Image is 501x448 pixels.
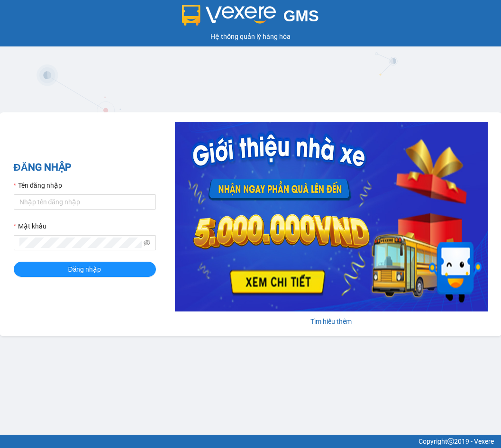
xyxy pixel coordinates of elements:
label: Tên đăng nhập [14,180,62,191]
div: Tìm hiểu thêm [175,316,488,327]
input: Tên đăng nhập [14,194,156,210]
img: logo 2 [182,5,276,26]
div: Copyright 2019 - Vexere [7,436,494,447]
span: copyright [447,438,454,445]
span: Đăng nhập [68,264,101,274]
div: Hệ thống quản lý hàng hóa [2,31,499,42]
a: GMS [182,14,319,22]
h2: ĐĂNG NHẬP [14,160,156,175]
span: eye-invisible [144,239,150,246]
span: GMS [283,7,319,25]
img: banner-0 [175,122,488,311]
label: Mật khẩu [14,221,46,231]
input: Mật khẩu [19,238,142,248]
button: Đăng nhập [14,262,156,277]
